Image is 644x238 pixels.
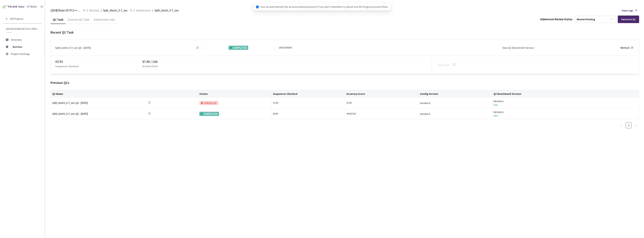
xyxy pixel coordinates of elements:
[438,63,450,67] a: Open Task
[11,52,30,56] span: Project Settings
[152,8,153,13] li: /
[418,90,492,98] th: Config Version
[101,8,102,13] li: /
[620,124,622,127] span: left
[626,122,631,128] a: 1
[92,18,117,24] div: Submitted Jobs
[13,43,38,51] span: Batches
[633,122,639,128] li: Next Page
[89,8,99,13] span: Batches
[155,8,179,13] span: Split_batch_5-7_sec
[626,122,632,128] li: 1
[87,8,88,13] li: /
[55,64,78,68] p: Sequences Checked
[89,8,100,12] a: Batches
[622,8,633,13] span: View Logs
[493,99,637,103] div: Version 1
[51,90,198,98] th: QC Name
[279,46,292,50] div: 1 REVIEWERS
[51,18,66,24] div: QC Task
[273,112,343,116] div: 83 / 83
[618,122,624,128] button: left
[621,18,636,21] div: Generate QC
[493,114,498,117] a: View
[633,122,639,128] button: right
[577,18,595,21] div: Review Pending
[345,90,419,98] th: Accuracy Score
[142,64,158,68] p: Accuracy Score
[52,112,105,116] a: Split_batch_5-7_sec QC - [DATE]
[136,8,151,13] span: Submissions
[492,90,639,98] th: QC Benchmark Version
[540,17,572,22] div: Submission Review Status
[10,17,23,20] span: All Projects
[27,5,37,9] div: GT Studio
[229,46,248,50] div: COMPLETED
[103,8,128,13] span: Split_Batch_5-7_sec
[51,80,639,85] div: Previous QCs
[273,101,343,105] div: 0 / 166
[493,110,637,114] div: Version 1
[66,18,92,24] div: Custom QC Task
[618,122,624,128] li: Previous Page
[493,103,498,106] a: View
[6,27,40,31] span: [2024] Rivian 3D PCS<>Production
[635,124,637,127] span: right
[198,90,271,98] th: Status
[135,8,151,12] a: Submissions
[55,46,91,50] a: Split_batch_5-7_sec QC - [DATE]
[256,5,259,8] span: info-circle
[55,59,136,64] div: 83 / 83
[51,8,81,13] span: [2024] Rivian 3D PCS<>Production
[621,46,630,50] div: Refresh
[52,101,105,105] div: Split_batch_5-7_sec QC - [DATE]
[347,112,417,116] div: 94.85/100
[271,90,345,98] th: Sequences Checked
[199,101,218,105] div: CANCELLED
[260,5,388,9] span: Your account already has an associated password. If you don't remember it, please use the forgot ...
[420,112,490,116] div: version 3
[134,8,135,13] li: /
[11,38,22,41] span: Overview
[347,101,417,105] div: 0/100
[420,101,490,105] div: version 4
[502,46,534,50] div: View QC Benchmark Version
[142,59,432,64] div: 97.89 / 100
[51,30,639,35] div: Recent QC Task
[199,112,219,116] div: COMPLETED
